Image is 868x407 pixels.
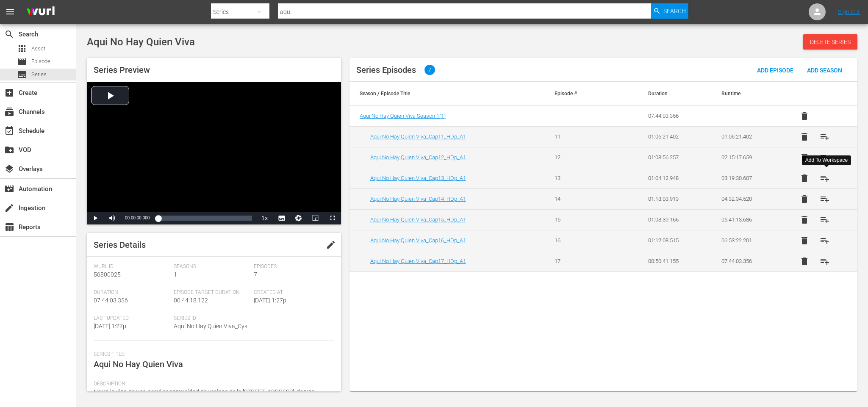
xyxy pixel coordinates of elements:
[711,147,785,168] td: 02:15:17.659
[4,222,14,232] span: Reports
[104,212,121,224] button: Mute
[794,189,815,209] button: delete
[794,230,815,251] button: delete
[4,164,14,174] span: Overlays
[356,65,416,75] span: Series Episodes
[794,251,815,271] button: delete
[799,111,810,121] span: delete
[424,65,435,75] span: 7
[711,188,785,209] td: 04:32:34.520
[370,258,466,264] a: Aqui No Hay Quien Viva_Cap17_HDp_A1
[94,289,169,296] span: Duration
[750,62,800,78] button: Add Episode
[87,82,341,224] div: Video Player
[803,39,857,45] span: Delete Series
[94,381,330,388] span: Description:
[820,152,830,163] span: playlist_add
[799,194,810,204] span: delete
[544,126,618,147] td: 11
[651,3,688,19] button: Search
[544,209,618,230] td: 15
[638,209,711,230] td: 01:08:39.166
[638,106,711,127] td: 07:44:03.356
[794,127,815,147] button: delete
[638,251,711,271] td: 00:50:41.155
[349,82,545,105] th: Season / Episode Title
[800,67,849,74] span: Add Season
[256,212,273,224] button: Playback Rate
[638,126,711,147] td: 01:06:21.402
[94,65,150,75] span: Series Preview
[4,29,14,39] span: Search
[254,289,330,296] span: Created At
[711,82,785,105] th: Runtime
[711,230,785,251] td: 06:53:22.201
[370,237,466,244] a: Aqui No Hay Quien Viva_Cap16_HDp_A1
[370,175,466,181] a: Aqui No Hay Quien Viva_Cap13_HDp_A1
[94,297,128,304] span: 07:44:03.356
[326,240,336,250] span: edit
[638,147,711,168] td: 01:08:56.257
[94,315,169,322] span: Last Updated
[20,2,61,22] img: ans4CAIJ8jUAAAAAAAAAAAAAAAAAAAAAAAAgQb4GAAAAAAAAAAAAAAAAAAAAAAAAJMjXAAAAAAAAAAAAAAAAAAAAAAAAgAT5G...
[254,263,330,270] span: Episodes
[638,230,711,251] td: 01:12:08.515
[815,168,835,188] button: playlist_add
[800,62,849,78] button: Add Season
[799,132,810,142] span: delete
[94,323,126,329] span: [DATE] 1:27p
[799,173,810,183] span: delete
[125,216,150,220] span: 00:00:00.000
[174,271,177,278] span: 1
[815,251,835,271] button: playlist_add
[803,34,857,50] button: Delete Series
[174,315,250,322] span: Series ID
[94,240,146,250] span: Series Details
[273,212,290,224] button: Subtitles
[254,297,286,304] span: [DATE] 1:27p
[4,107,14,117] span: Channels
[174,289,250,296] span: Episode Target Duration
[794,147,815,168] button: delete
[794,168,815,188] button: delete
[31,57,50,66] span: Episode
[750,67,800,74] span: Add Episode
[820,235,830,246] span: playlist_add
[815,230,835,251] button: playlist_add
[544,188,618,209] td: 14
[711,126,785,147] td: 01:06:21.402
[663,3,686,19] span: Search
[544,230,618,251] td: 16
[324,212,341,224] button: Fullscreen
[4,126,14,136] span: Schedule
[370,216,466,223] a: Aqui No Hay Quien Viva_Cap15_HDp_A1
[820,194,830,204] span: playlist_add
[820,132,830,142] span: playlist_add
[94,263,169,270] span: Wurl Id
[5,7,15,17] span: menu
[820,173,830,183] span: playlist_add
[17,57,27,67] span: Episode
[290,212,307,224] button: Jump To Time
[820,215,830,225] span: playlist_add
[794,210,815,230] button: delete
[174,263,250,270] span: Seasons
[370,133,466,140] a: Aqui No Hay Quien Viva_Cap11_HDp_A1
[174,323,247,329] span: Aquí No Hay Quien Viva_Cys
[4,88,14,98] span: Create
[87,212,104,224] button: Play
[174,297,208,304] span: 00:44:18.122
[799,215,810,225] span: delete
[805,157,848,164] div: Add To Workspace
[360,113,446,119] a: Aqui No Hay Quien Viva Season 1(1)
[820,256,830,266] span: playlist_add
[638,188,711,209] td: 01:13:03.913
[544,82,618,105] th: Episode #
[711,168,785,188] td: 03:19:30.607
[4,203,14,213] span: Ingestion
[794,106,815,126] button: delete
[544,251,618,271] td: 17
[94,271,121,278] span: 56800025
[31,44,45,53] span: Asset
[307,212,324,224] button: Picture-in-Picture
